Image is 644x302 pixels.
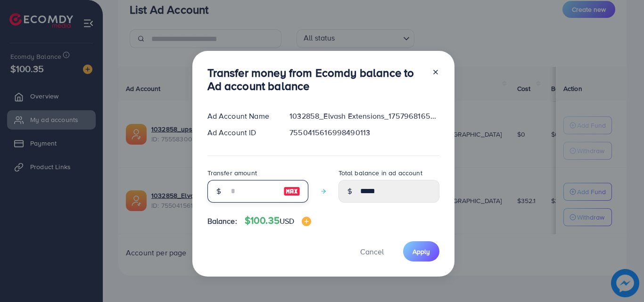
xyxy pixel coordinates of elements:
[207,66,424,93] h3: Transfer money from Ecomdy balance to Ad account balance
[360,246,384,257] span: Cancel
[403,241,439,261] button: Apply
[280,216,294,226] span: USD
[200,111,282,122] div: Ad Account Name
[302,217,311,226] img: image
[200,127,282,138] div: Ad Account ID
[282,127,446,138] div: 7550415616998490113
[413,247,430,256] span: Apply
[283,186,300,197] img: image
[348,241,396,261] button: Cancel
[339,168,422,178] label: Total balance in ad account
[245,215,312,227] h4: $100.35
[207,168,257,178] label: Transfer amount
[207,216,237,227] span: Balance:
[282,111,446,122] div: 1032858_Elvash Extensions_1757968165354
